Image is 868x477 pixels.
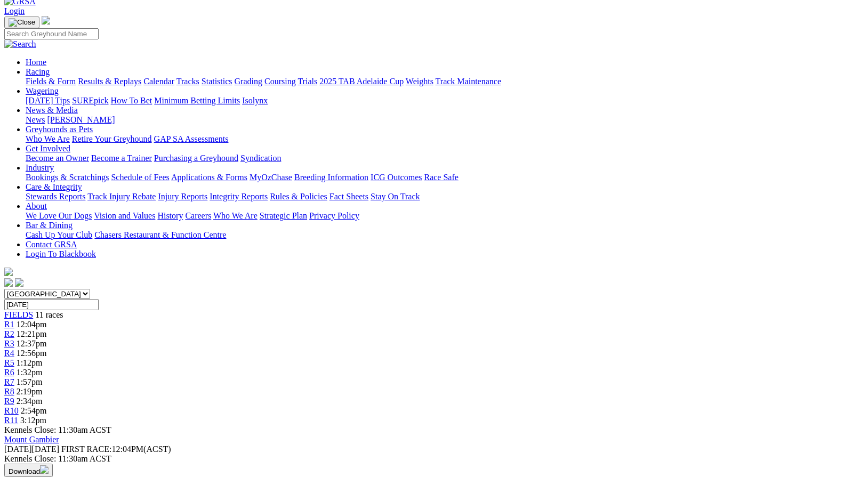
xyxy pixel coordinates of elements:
div: Care & Integrity [26,192,864,201]
input: Select date [4,299,99,310]
input: Search [4,28,99,39]
a: Vision and Values [94,211,155,220]
div: Greyhounds as Pets [26,134,864,144]
div: Wagering [26,96,864,106]
a: Careers [185,211,211,220]
a: R8 [4,387,14,396]
a: ICG Outcomes [371,173,422,182]
a: Mount Gambier [4,435,59,444]
a: Tracks [176,77,199,86]
a: R11 [4,416,18,425]
a: Isolynx [242,96,268,105]
a: Wagering [26,86,59,95]
span: 1:12pm [17,358,43,367]
img: download.svg [40,465,49,474]
a: Purchasing a Greyhound [154,153,238,163]
a: [DATE] Tips [26,96,70,105]
a: MyOzChase [250,173,292,182]
a: R7 [4,377,14,386]
a: FIELDS [4,310,33,319]
a: Login To Blackbook [26,249,96,258]
span: FIRST RACE: [61,444,111,454]
span: 12:56pm [17,349,47,358]
a: GAP SA Assessments [154,134,229,143]
a: Strategic Plan [260,211,307,220]
span: R6 [4,368,14,377]
a: Weights [406,77,433,86]
span: 12:04pm [17,320,47,329]
a: Trials [298,77,317,86]
a: Chasers Restaurant & Function Centre [94,230,226,239]
img: Close [9,18,35,27]
a: Results & Replays [78,77,141,86]
span: 12:21pm [17,329,47,338]
button: Toggle navigation [4,17,39,28]
a: Applications & Forms [171,173,247,182]
a: Fact Sheets [329,192,368,201]
span: 3:12pm [20,416,46,425]
a: How To Bet [111,96,152,105]
span: Kennels Close: 11:30am ACST [4,425,111,434]
span: 12:37pm [17,339,47,348]
a: SUREpick [72,96,108,105]
a: Fields & Form [26,77,76,86]
a: Login [4,6,25,15]
a: About [26,201,47,211]
a: Syndication [240,153,281,163]
a: R4 [4,349,14,358]
a: Track Injury Rebate [87,192,156,201]
a: News [26,115,45,124]
a: Minimum Betting Limits [154,96,240,105]
a: Bookings & Scratchings [26,173,109,182]
button: Download [4,464,53,477]
a: Who We Are [26,134,70,143]
a: R10 [4,406,19,415]
a: Statistics [202,77,232,86]
span: 1:32pm [17,368,43,377]
a: Coursing [264,77,296,86]
span: 12:04PM(ACST) [61,444,171,454]
a: Become an Owner [26,153,89,163]
div: Racing [26,77,864,86]
a: Retire Your Greyhound [72,134,152,143]
a: R9 [4,397,14,406]
span: [DATE] [4,444,32,454]
a: Stewards Reports [26,192,85,201]
a: News & Media [26,106,78,115]
a: R2 [4,329,14,338]
img: logo-grsa-white.png [4,268,13,276]
a: Home [26,58,46,67]
a: Grading [235,77,262,86]
a: Injury Reports [158,192,207,201]
a: Stay On Track [371,192,420,201]
a: 2025 TAB Adelaide Cup [319,77,404,86]
a: We Love Our Dogs [26,211,92,220]
a: R5 [4,358,14,367]
a: Schedule of Fees [111,173,169,182]
a: R1 [4,320,14,329]
a: Racing [26,67,50,76]
span: 1:57pm [17,377,43,386]
a: Bar & Dining [26,221,73,230]
img: logo-grsa-white.png [42,16,50,25]
div: News & Media [26,115,864,125]
div: About [26,211,864,221]
img: twitter.svg [15,278,23,287]
div: Get Involved [26,153,864,163]
a: History [157,211,183,220]
a: Race Safe [424,173,458,182]
a: R3 [4,339,14,348]
a: Integrity Reports [210,192,268,201]
a: Industry [26,163,54,172]
span: 11 races [35,310,63,319]
a: [PERSON_NAME] [47,115,115,124]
